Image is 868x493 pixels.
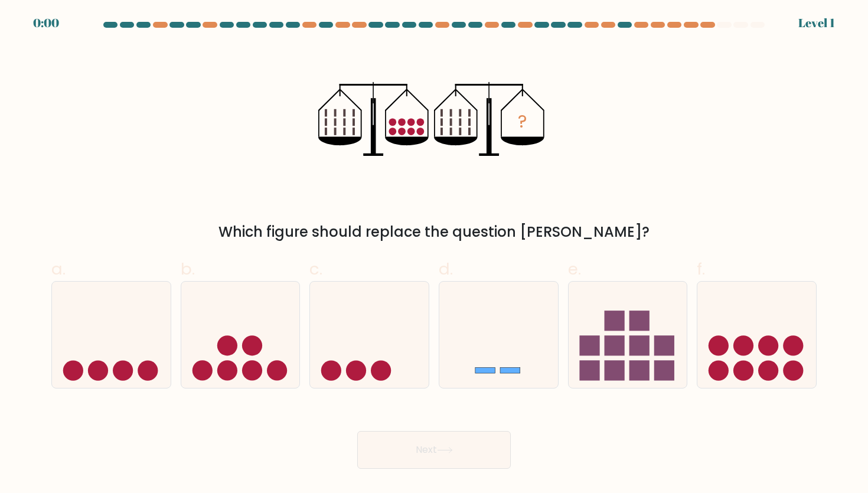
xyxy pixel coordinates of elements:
[181,257,195,280] span: b.
[568,257,581,280] span: e.
[518,109,527,133] tspan: ?
[51,257,66,280] span: a.
[357,431,511,469] button: Next
[439,257,453,280] span: d.
[33,14,59,32] div: 0:00
[697,257,705,280] span: f.
[309,257,322,280] span: c.
[58,221,810,243] div: Which figure should replace the question [PERSON_NAME]?
[798,14,835,32] div: Level 1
